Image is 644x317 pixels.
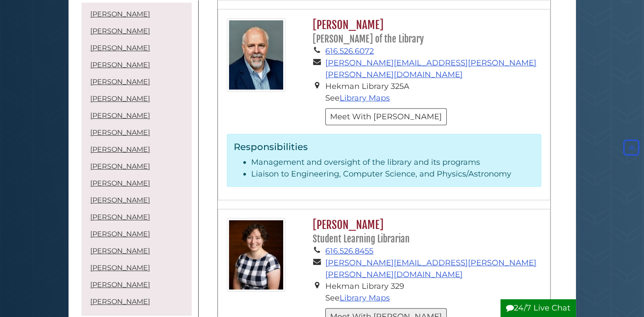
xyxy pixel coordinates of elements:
[325,92,541,104] li: See
[90,246,150,255] a: [PERSON_NAME]
[325,108,447,125] button: Meet With [PERSON_NAME]
[251,157,534,168] li: Management and oversight of the library and its programs
[251,168,534,180] li: Liaison to Engineering, Computer Science, and Physics/Astronomy
[325,46,374,56] a: 616.526.6072
[90,145,150,153] a: [PERSON_NAME]
[90,212,150,221] a: [PERSON_NAME]
[227,18,285,92] img: David_Malone_125x160.jpg
[90,60,150,69] a: [PERSON_NAME]
[500,299,576,317] button: 24/7 Live Chat
[90,280,150,288] a: [PERSON_NAME]
[325,292,541,304] li: See
[90,10,150,18] a: [PERSON_NAME]
[325,246,373,256] a: 616.526.8455
[227,218,285,292] img: Amanda_Matthysse_125x160.jpg
[90,128,150,136] a: [PERSON_NAME]
[308,218,541,245] h2: [PERSON_NAME]
[325,81,541,92] li: Hekman Library 325A
[90,111,150,119] a: [PERSON_NAME]
[90,26,150,35] a: [PERSON_NAME]
[325,281,541,292] li: Hekman Library 329
[90,229,150,238] a: [PERSON_NAME]
[340,93,390,103] a: Library Maps
[90,43,150,52] a: [PERSON_NAME]
[90,179,150,187] a: [PERSON_NAME]
[90,162,150,170] a: [PERSON_NAME]
[313,33,424,45] small: [PERSON_NAME] of the Library
[90,196,150,204] a: [PERSON_NAME]
[90,263,150,271] a: [PERSON_NAME]
[90,94,150,102] a: [PERSON_NAME]
[325,58,536,79] a: [PERSON_NAME][EMAIL_ADDRESS][PERSON_NAME][PERSON_NAME][DOMAIN_NAME]
[340,293,390,303] a: Library Maps
[313,233,410,245] small: Student Learning Librarian
[621,143,642,152] a: Back to Top
[308,18,541,46] h2: [PERSON_NAME]
[90,297,150,305] a: [PERSON_NAME]
[325,258,536,279] a: [PERSON_NAME][EMAIL_ADDRESS][PERSON_NAME][PERSON_NAME][DOMAIN_NAME]
[234,141,534,152] h3: Responsibilities
[90,77,150,85] a: [PERSON_NAME]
